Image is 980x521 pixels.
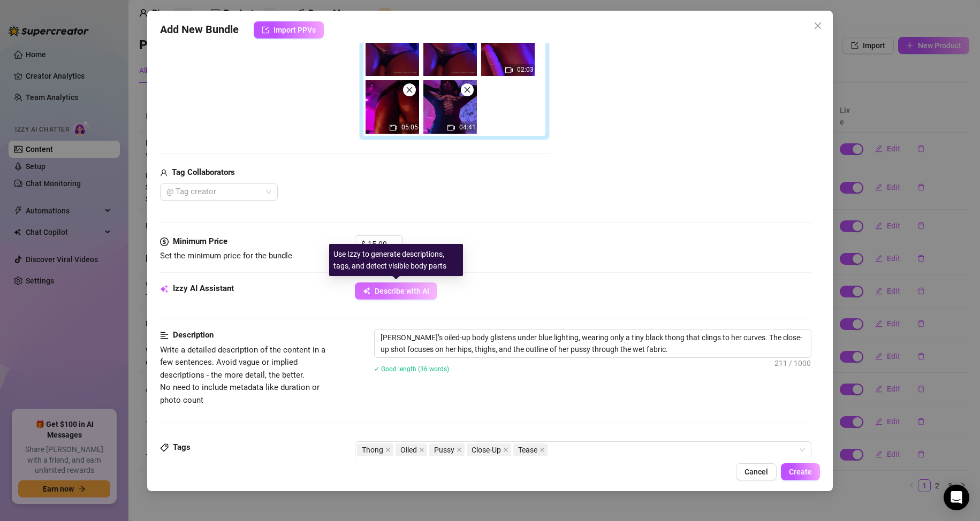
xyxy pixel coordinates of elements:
span: video-camera [505,66,513,74]
span: Thong [362,444,383,456]
div: 02:03 [481,22,535,76]
span: close [503,447,508,453]
span: close [385,447,391,453]
strong: Tags [173,442,191,452]
img: media [423,80,477,134]
span: Create [789,468,812,476]
span: ✓ Good length (36 words) [374,365,449,373]
span: 04:41 [459,124,476,131]
span: tag [160,443,169,452]
span: import [262,26,269,34]
span: video-camera [447,124,455,132]
div: 04:41 [423,80,477,134]
img: media [366,80,419,134]
strong: Description [173,330,214,340]
span: Oiled [396,443,427,456]
span: Oiled [400,444,417,456]
span: close [419,447,424,453]
strong: Tag Collaborators [172,167,235,177]
span: Pussy [429,443,465,456]
button: Describe with AI [355,282,437,300]
span: dollar [160,235,169,248]
span: 02:03 [517,66,534,73]
div: Open Intercom Messenger [944,485,969,510]
span: Add New Bundle [160,21,239,39]
div: Use Izzy to generate descriptions, tags, and detect visible body parts [329,244,463,276]
span: Describe with AI [375,287,429,295]
span: close [540,447,545,453]
span: user [160,166,168,179]
span: Tease [518,444,537,456]
div: 05:05 [366,80,419,134]
button: Cancel [736,463,777,480]
span: Close [809,21,826,30]
span: Close-Up [472,444,501,456]
span: Pussy [434,444,454,456]
img: media [366,22,419,76]
span: Thong [357,443,393,456]
button: Import PPVs [254,21,324,39]
strong: Izzy AI Assistant [173,284,234,293]
span: close [464,86,471,94]
span: Tease [513,443,548,456]
span: close [457,447,462,453]
span: video-camera [390,124,397,132]
img: media [423,22,477,76]
span: close [406,86,413,94]
strong: Minimum Price [173,236,227,246]
span: close [814,21,822,30]
span: Cancel [745,468,768,476]
textarea: [PERSON_NAME]’s oiled-up body glistens under blue lighting, wearing only a tiny black thong that ... [375,330,811,357]
span: align-left [160,329,169,342]
span: Import PPVs [274,26,316,34]
button: Create [781,463,820,480]
span: Write a detailed description of the content in a few sentences. Avoid vague or implied descriptio... [160,345,325,405]
img: media [481,22,535,76]
button: Close [809,17,826,34]
span: Set the minimum price for the bundle [160,251,292,260]
span: Close-Up [467,443,511,456]
span: 05:05 [401,124,418,131]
